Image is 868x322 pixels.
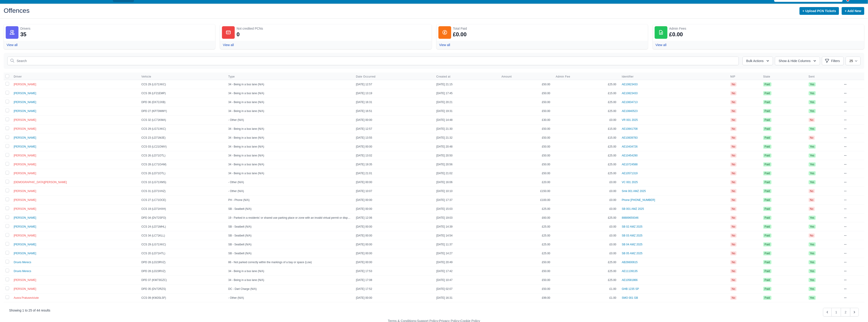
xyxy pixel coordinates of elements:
button: Identifier [622,75,637,78]
span: Driver [14,75,22,78]
td: CCS 23 (LD71MJE) [139,133,226,142]
span: Paid [763,251,772,255]
iframe: Chat Widget [845,300,868,322]
td: [DATE] 17:45 [434,89,499,98]
td: £50.00 [499,89,553,98]
td: DPD 27 (KP73WMY) [139,107,226,116]
span: [PERSON_NAME] [14,136,36,139]
div: Total Paid [453,26,646,31]
td: £20.00 [499,178,553,187]
span: [PERSON_NAME] [14,127,36,130]
td: £50.00 [499,151,553,160]
div: Drivers [20,26,213,31]
button: Bulk Actions [743,57,773,65]
td: [DATE] 12:57 [353,80,434,89]
button: + Upload PCN Tickets [800,7,839,15]
span: [PERSON_NAME] [14,163,36,166]
a: [PERSON_NAME] [14,216,36,219]
span: No [730,180,737,184]
span: No [730,207,737,211]
span: Yes [809,216,816,220]
span: [PERSON_NAME] [14,145,36,148]
a: 88889659346 [622,216,639,219]
td: £50.00 [499,98,553,107]
td: 34 - Being in a bus lane (N/A) [226,80,353,89]
span: Sent [809,75,839,78]
span: No [730,82,737,86]
span: No [730,136,737,140]
div: Offences [0,3,868,19]
button: Amount [502,75,516,78]
span: No [730,189,737,193]
td: CCS 26 (LD71OTL) [139,169,226,178]
td: £50.00 [499,133,553,142]
a: [PERSON_NAME] [14,207,36,210]
td: £100.00 [499,196,553,205]
a: SB 001 AMZ 2025 [622,207,644,210]
a: SB 05 AMZ 2025 [622,252,643,255]
span: [DEMOGRAPHIC_DATA][PERSON_NAME] [14,181,67,184]
a: AE10724588 [622,163,638,166]
span: No [809,198,815,202]
a: [PERSON_NAME] [14,83,36,86]
a: SB 04 AMZ 2025 [622,243,643,246]
td: £25.00 [499,231,553,240]
span: No [730,198,737,202]
td: [DATE] 00:00 [353,240,434,249]
span: Paid [763,118,772,122]
td: - Other (N/A) [226,178,353,187]
td: [DATE] 21:01 [353,169,434,178]
button: Go to page 2 [841,308,850,317]
td: £50.00 [499,80,553,89]
td: £25.00 [553,151,619,160]
td: [DATE] 14:27 [434,249,499,258]
td: 34 - Being in a bus lane (N/A) [226,151,353,160]
td: [DATE] 00:00 [353,231,434,240]
a: AE10434726 [622,145,638,148]
span: Identifier [622,75,634,78]
span: Yes [809,153,816,158]
span: Yes [809,82,816,86]
td: 34 - Being in a bus lane (N/A) [226,125,353,133]
span: Created at [436,75,451,78]
a: Druvis Merecs [14,261,31,264]
td: £25.00 [553,80,619,89]
a: Smk 001 AMZ 2025 [622,190,646,193]
td: [DATE] 19:03 [434,213,499,222]
td: [DATE] 20:48 [434,142,499,151]
span: Date Occurred [356,75,376,78]
td: [DATE] 00:00 [353,222,434,231]
span: Yes [809,145,816,149]
td: [DATE] 14:54 [434,231,499,240]
span: Yes [809,91,816,95]
td: [DATE] 20:21 [434,98,499,107]
a: Ausra Pratuseviciute [14,296,39,299]
a: Druvis Merecs [14,270,31,273]
span: Yes [809,180,816,184]
td: [DATE] 14:39 [434,222,499,231]
span: Paid [763,145,772,149]
a: View all [439,43,450,47]
span: [PERSON_NAME] [14,101,36,104]
span: Paid [763,198,772,202]
a: [PERSON_NAME] [14,278,36,282]
button: State [763,75,774,78]
td: PH - Phone (N/A) [226,196,353,205]
td: [DATE] 19:35 [353,160,434,169]
span: Paid [763,153,772,158]
td: [DATE] 00:00 [353,205,434,213]
td: £50.00 [499,160,553,169]
span: Paid [763,171,772,175]
td: CCS 19 (LD71HXH) [139,205,226,213]
span: [PERSON_NAME] [14,234,36,237]
td: [DATE] 19:31 [434,107,499,116]
td: 34 - Being in a bus lane (N/A) [226,169,353,178]
span: No [809,118,815,122]
a: GHB 1235 SP [622,287,639,291]
span: Vehicle [141,75,223,78]
span: No [730,145,737,149]
a: AE10571319 [622,172,638,175]
span: [PERSON_NAME] [14,287,36,291]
